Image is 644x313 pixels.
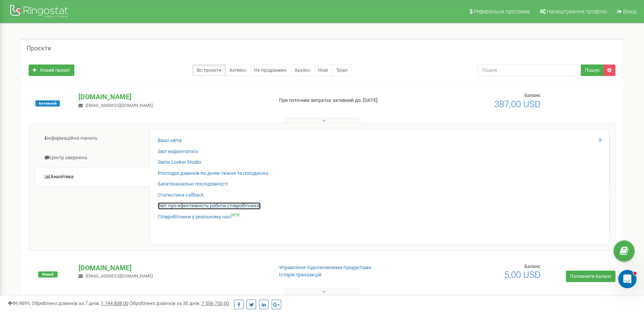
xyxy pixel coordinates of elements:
[524,92,541,98] span: Баланс
[78,263,266,273] p: [DOMAIN_NAME]
[474,8,530,15] span: Реферальна програма
[566,271,615,282] a: Поповнити баланс
[35,148,150,167] a: Центр звернень
[38,271,58,278] span: Новий
[32,300,128,306] span: Оброблено дзвінків за 7 днів :
[35,168,150,186] a: Аналiтика
[158,148,198,155] a: Звіт маркетолога
[250,65,291,76] a: Не продовжені
[29,65,74,76] a: Новий проєкт
[290,65,314,76] a: Архівні
[158,170,268,177] a: Розподіл дзвінків по дням тижня та погодинно
[158,137,182,144] a: Ваші звіти
[35,129,150,148] a: Інформаційна панель
[279,272,322,278] a: Історія транзакцій
[524,263,541,269] span: Баланс
[158,213,240,221] a: Співробітники у реальному часіNEW
[158,202,261,210] a: Звіт про ефективність роботи співробітників
[623,8,636,15] span: Вихід
[202,300,229,306] u: 7 556 750,00
[581,65,604,76] button: Пошук
[504,269,541,280] span: 5,00 USD
[158,192,204,199] a: Статистика callback
[158,159,201,166] a: Звіти Looker Studio
[86,274,153,279] span: [EMAIL_ADDRESS][DOMAIN_NAME]
[279,97,417,104] p: При поточних витратах активний до: [DATE]
[101,300,128,306] u: 1 744 838,00
[332,65,352,76] a: Тріал
[231,213,240,217] sup: NEW
[27,45,51,52] h5: Проєкти
[314,65,332,76] a: Нові
[547,8,607,15] span: Налаштування профілю
[130,300,229,306] span: Оброблено дзвінків за 30 днів :
[618,270,636,288] iframe: Intercom live chat
[158,181,228,188] a: Багатоканальні послідовності
[8,300,30,306] span: 99,989%
[279,265,372,270] a: Управління підключеними продуктами
[599,137,602,144] a: X
[494,99,541,110] span: 387,00 USD
[86,103,153,108] span: [EMAIL_ADDRESS][DOMAIN_NAME]
[35,100,60,106] span: Активний
[78,92,266,102] p: [DOMAIN_NAME]
[192,65,226,76] a: Всі проєкти
[225,65,250,76] a: Активні
[477,65,582,76] input: Пошук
